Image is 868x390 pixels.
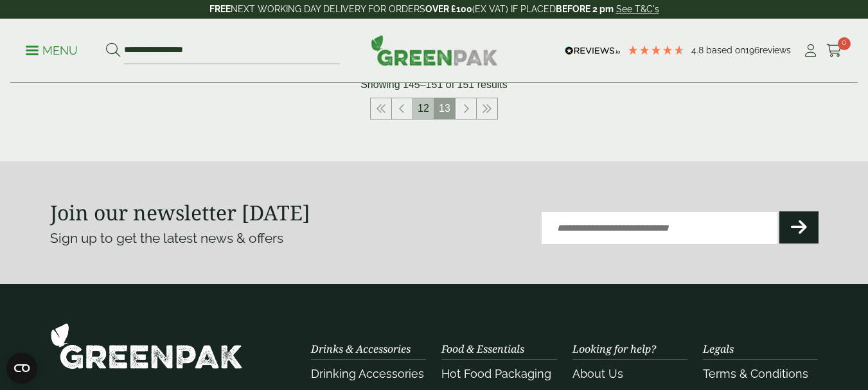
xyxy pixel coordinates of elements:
[413,98,434,119] a: 12
[50,199,310,226] strong: Join our newsletter [DATE]
[838,37,851,50] span: 0
[6,353,37,384] button: Open CMP widget
[441,367,551,380] a: Hot Food Packaging
[425,4,472,14] strong: OVER £100
[826,41,842,60] a: 0
[706,45,745,55] span: Based on
[627,44,685,56] div: 4.79 Stars
[371,35,498,66] img: GreenPak Supplies
[572,367,623,380] a: About Us
[703,367,808,380] a: Terms & Conditions
[759,45,791,55] span: reviews
[691,45,706,55] span: 4.8
[434,98,455,119] span: 13
[50,323,243,369] img: GreenPak Supplies
[26,43,78,58] p: Menu
[826,44,842,57] i: Cart
[616,4,659,14] a: See T&C's
[360,77,508,93] p: Showing 145–151 of 151 results
[745,45,759,55] span: 196
[556,4,614,14] strong: BEFORE 2 pm
[802,44,819,57] i: My Account
[209,4,231,14] strong: FREE
[565,46,621,55] img: REVIEWS.io
[26,43,78,56] a: Menu
[50,228,396,249] p: Sign up to get the latest news & offers
[311,367,424,380] a: Drinking Accessories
